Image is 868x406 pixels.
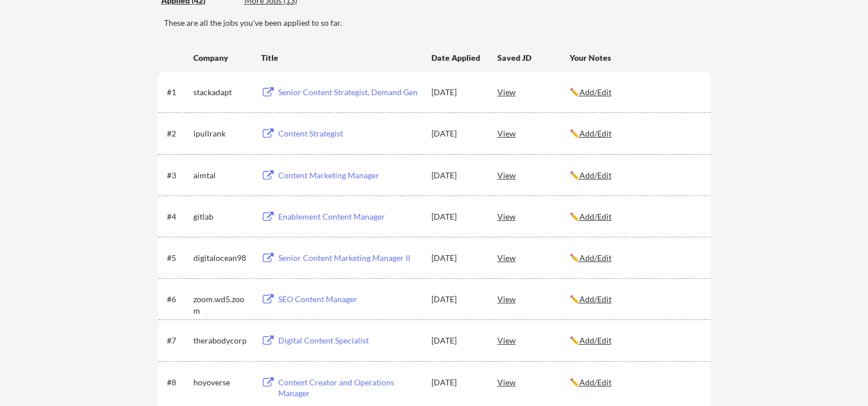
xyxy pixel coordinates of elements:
div: therabodycorp [193,335,251,346]
div: Content Marketing Manager [278,170,421,181]
div: View [497,330,570,350]
u: Add/Edit [579,253,612,263]
div: View [497,206,570,227]
div: #8 [167,377,189,388]
div: ✏️ [570,87,700,98]
div: ✏️ [570,128,700,139]
div: [DATE] [431,87,482,98]
div: zoom.wd5.zoom [193,294,251,316]
div: ✏️ [570,335,700,346]
div: ipullrank [193,128,251,139]
div: Title [261,52,421,64]
div: Date Applied [431,52,482,64]
div: View [497,288,570,309]
div: [DATE] [431,128,482,139]
div: Digital Content Specialist [278,335,421,346]
div: View [497,372,570,392]
div: View [497,165,570,185]
div: #3 [167,170,189,181]
div: Content Strategist [278,128,421,139]
u: Add/Edit [579,128,612,138]
div: #6 [167,294,189,305]
div: #2 [167,128,189,139]
div: #1 [167,87,189,98]
div: Your Notes [570,52,700,64]
div: Senior Content Marketing Manager II [278,252,421,264]
div: ✏️ [570,252,700,264]
div: digitalocean98 [193,252,251,264]
div: ✏️ [570,377,700,388]
div: stackadapt [193,87,251,98]
div: [DATE] [431,377,482,388]
div: Enablement Content Manager [278,211,421,222]
div: [DATE] [431,170,482,181]
div: #4 [167,211,189,222]
div: aimtal [193,170,251,181]
div: [DATE] [431,294,482,305]
div: View [497,247,570,268]
u: Add/Edit [579,377,612,387]
div: Company [193,52,251,64]
div: SEO Content Manager [278,294,421,305]
div: ✏️ [570,170,700,181]
div: #5 [167,252,189,264]
div: gitlab [193,211,251,222]
u: Add/Edit [579,212,612,221]
div: These are all the jobs you've been applied to so far. [164,17,711,29]
div: ✏️ [570,294,700,305]
div: [DATE] [431,211,482,222]
u: Add/Edit [579,170,612,180]
div: View [497,81,570,102]
div: hoyoverse [193,377,251,388]
div: ✏️ [570,211,700,222]
div: Saved JD [497,47,570,68]
u: Add/Edit [579,294,612,304]
div: Senior Content Strategist, Demand Gen [278,87,421,98]
u: Add/Edit [579,335,612,345]
div: Content Creator and Operations Manager [278,377,421,399]
div: [DATE] [431,252,482,264]
u: Add/Edit [579,87,612,97]
div: #7 [167,335,189,346]
div: [DATE] [431,335,482,346]
div: View [497,123,570,143]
